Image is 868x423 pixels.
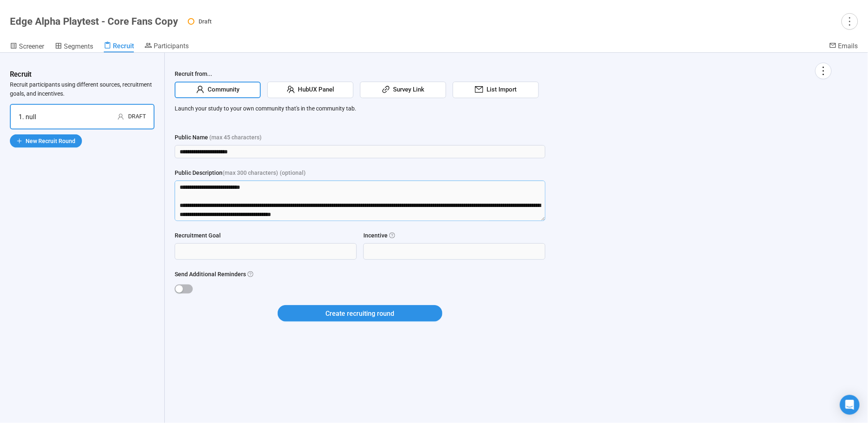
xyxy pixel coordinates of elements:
span: team [287,85,295,94]
span: Participants [154,42,189,50]
span: (max 45 characters) [209,133,262,142]
div: Public Name [175,133,262,142]
a: Screener [10,42,44,52]
span: Segments [64,42,93,50]
span: Survey Link [390,85,425,95]
div: Public Description [175,168,278,177]
span: Draft [199,18,212,25]
span: more [844,16,855,27]
span: question-circle [248,271,253,277]
p: Launch your study to your own community that's in the community tab. [175,104,832,113]
span: New Recruit Round [26,136,75,146]
div: 1. null [19,112,36,122]
span: Recruit [113,42,134,50]
span: (max 300 characters) [222,168,278,177]
span: user [117,113,124,120]
a: Participants [145,42,189,52]
span: Create recruiting round [326,308,395,319]
span: question-circle [389,233,395,238]
h3: Recruit [10,69,32,80]
span: List Import [483,85,517,95]
button: more [815,63,832,79]
div: Draft [128,112,146,122]
span: more [818,65,829,76]
button: more [842,13,858,30]
label: Send Additional Reminders [175,270,253,279]
a: Recruit [104,42,134,52]
div: Recruit from... [175,69,832,82]
span: (optional) [280,168,306,177]
span: Community [204,85,239,95]
span: user [196,85,204,94]
label: Incentive [363,231,395,240]
div: Open Intercom Messenger [840,395,860,415]
a: Segments [55,42,93,52]
input: Incentive [364,244,545,259]
button: plusNew Recruit Round [10,134,82,148]
span: link [382,85,390,94]
button: Send Additional Reminders [175,284,193,294]
span: HubUX Panel [295,85,335,95]
button: Create recruiting round [278,305,442,322]
div: Recruitment Goal [175,231,221,240]
span: Emails [838,42,858,50]
h1: Edge Alpha Playtest - Core Fans Copy [10,16,178,27]
span: plus [16,138,22,144]
p: Recruit participants using different sources, recruitment goals, and incentives. [10,80,154,98]
span: mail [475,85,483,94]
a: Emails [829,42,858,52]
span: Screener [19,42,44,50]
